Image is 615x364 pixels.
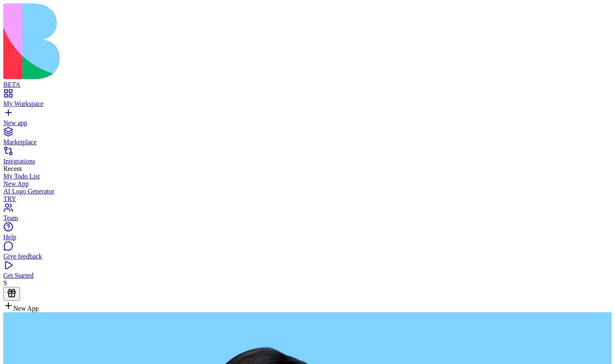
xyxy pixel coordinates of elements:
[3,188,612,203] a: AI Logo GeneratorTRY
[13,305,39,312] span: New App
[3,233,612,241] div: Help
[3,131,612,146] a: Marketplace
[3,73,612,88] a: BETA
[3,138,612,146] div: Marketplace
[3,214,612,222] div: Team
[3,93,612,108] a: My Workspace
[3,158,612,165] div: Integrations
[3,112,612,127] a: New app
[3,272,612,279] div: Get Started
[3,100,612,108] div: My Workspace
[3,119,612,127] div: New app
[3,245,612,260] a: Give feedback
[3,165,22,172] span: Recent
[3,253,612,260] div: Give feedback
[3,180,612,188] a: New App
[3,264,612,279] a: Get Started
[3,226,612,241] a: Help
[3,195,612,203] div: TRY
[3,150,612,165] a: Integrations
[3,173,612,180] a: My Todo List
[3,3,338,79] img: logo
[3,279,7,286] span: S
[3,207,612,222] a: Team
[3,188,612,195] div: AI Logo Generator
[3,81,612,88] div: BETA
